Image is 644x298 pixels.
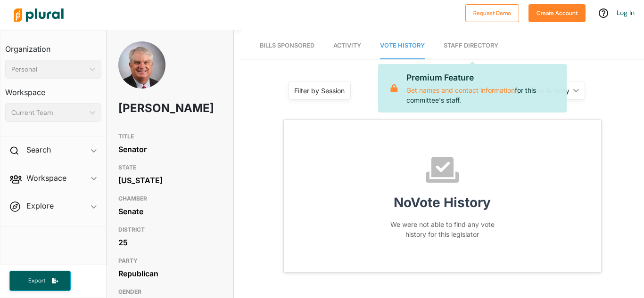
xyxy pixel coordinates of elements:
[118,255,222,266] h3: PARTY
[11,64,86,74] div: Personal
[390,220,495,238] span: We were not able to find any vote history for this legislator
[118,94,181,122] h1: [PERSON_NAME]
[118,173,222,187] div: [US_STATE]
[406,72,559,105] p: for this committee's staff.
[260,42,314,49] span: Bills Sponsored
[260,32,314,59] a: Bills Sponsored
[380,32,425,59] a: Vote History
[528,4,586,22] button: Create Account
[406,72,559,84] p: Premium Feature
[22,277,52,285] span: Export
[118,142,222,156] div: Senator
[617,8,635,17] a: Log In
[444,32,498,59] a: Staff Directory
[11,108,86,118] div: Current Team
[5,35,101,56] h3: Organization
[118,204,222,218] div: Senate
[380,42,425,49] span: Vote History
[294,86,345,96] div: Filter by Session
[406,86,515,94] a: Get names and contact information
[528,8,586,17] a: Create Account
[9,271,71,291] button: Export
[118,286,222,298] h3: GENDER
[118,162,222,173] h3: STATE
[26,145,51,155] h2: Search
[118,235,222,250] div: 25
[465,8,519,17] a: Request Demo
[118,131,222,142] h3: TITLE
[333,32,361,59] a: Activity
[118,41,165,112] img: Headshot of Jason Bean
[5,79,101,99] h3: Workspace
[465,4,519,22] button: Request Demo
[118,224,222,235] h3: DISTRICT
[118,193,222,204] h3: CHAMBER
[394,194,491,210] span: No Vote History
[118,266,222,281] div: Republican
[333,42,361,49] span: Activity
